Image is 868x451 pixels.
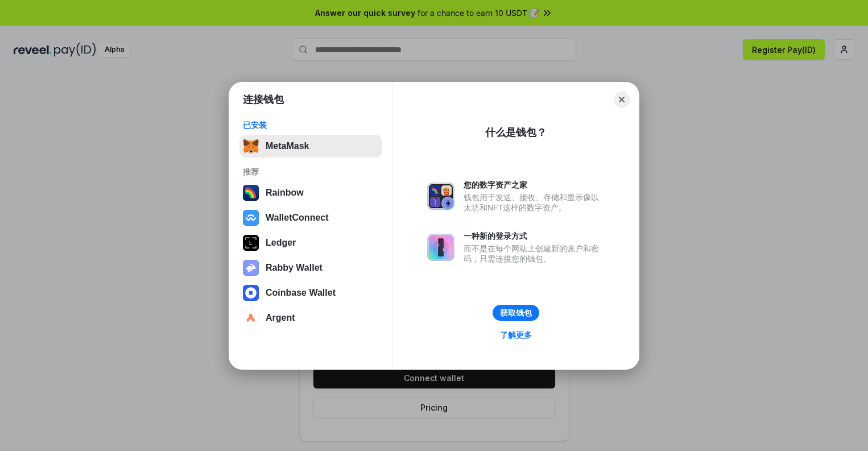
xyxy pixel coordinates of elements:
div: 您的数字资产之家 [464,180,605,190]
div: Rabby Wallet [266,263,323,273]
div: 了解更多 [500,330,532,340]
img: svg+xml,%3Csvg%20width%3D%2228%22%20height%3D%2228%22%20viewBox%3D%220%200%2028%2028%22%20fill%3D... [243,210,259,226]
div: 而不是在每个网站上创建新的账户和密码，只需连接您的钱包。 [464,243,605,264]
div: 钱包用于发送、接收、存储和显示像以太坊和NFT这样的数字资产。 [464,192,605,213]
div: 获取钱包 [500,308,532,318]
div: Argent [266,313,295,323]
button: Rabby Wallet [239,256,382,279]
h1: 连接钱包 [243,93,284,106]
div: Rainbow [266,188,304,198]
img: svg+xml,%3Csvg%20width%3D%2228%22%20height%3D%2228%22%20viewBox%3D%220%200%2028%2028%22%20fill%3D... [243,285,259,301]
img: svg+xml,%3Csvg%20width%3D%2228%22%20height%3D%2228%22%20viewBox%3D%220%200%2028%2028%22%20fill%3D... [243,310,259,326]
div: 推荐 [243,167,379,177]
button: Argent [239,307,382,329]
button: Coinbase Wallet [239,282,382,304]
img: svg+xml,%3Csvg%20xmlns%3D%22http%3A%2F%2Fwww.w3.org%2F2000%2Fsvg%22%20fill%3D%22none%22%20viewBox... [427,183,454,210]
button: 获取钱包 [493,305,539,321]
div: Coinbase Wallet [266,288,336,298]
button: Ledger [239,231,382,254]
img: svg+xml,%3Csvg%20xmlns%3D%22http%3A%2F%2Fwww.w3.org%2F2000%2Fsvg%22%20width%3D%2228%22%20height%3... [243,235,259,251]
button: Close [614,92,630,107]
img: svg+xml,%3Csvg%20xmlns%3D%22http%3A%2F%2Fwww.w3.org%2F2000%2Fsvg%22%20fill%3D%22none%22%20viewBox... [243,260,259,276]
button: WalletConnect [239,206,382,229]
img: svg+xml,%3Csvg%20xmlns%3D%22http%3A%2F%2Fwww.w3.org%2F2000%2Fsvg%22%20fill%3D%22none%22%20viewBox... [427,234,454,261]
img: svg+xml,%3Csvg%20width%3D%22120%22%20height%3D%22120%22%20viewBox%3D%220%200%20120%20120%22%20fil... [243,185,259,201]
div: MetaMask [266,141,309,151]
div: 什么是钱包？ [485,126,547,139]
div: 一种新的登录方式 [464,231,605,241]
button: MetaMask [239,135,382,158]
div: WalletConnect [266,213,329,223]
div: Ledger [266,238,296,248]
div: 已安装 [243,120,379,130]
button: Rainbow [239,181,382,204]
a: 了解更多 [493,328,539,342]
img: svg+xml,%3Csvg%20fill%3D%22none%22%20height%3D%2233%22%20viewBox%3D%220%200%2035%2033%22%20width%... [243,138,259,154]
